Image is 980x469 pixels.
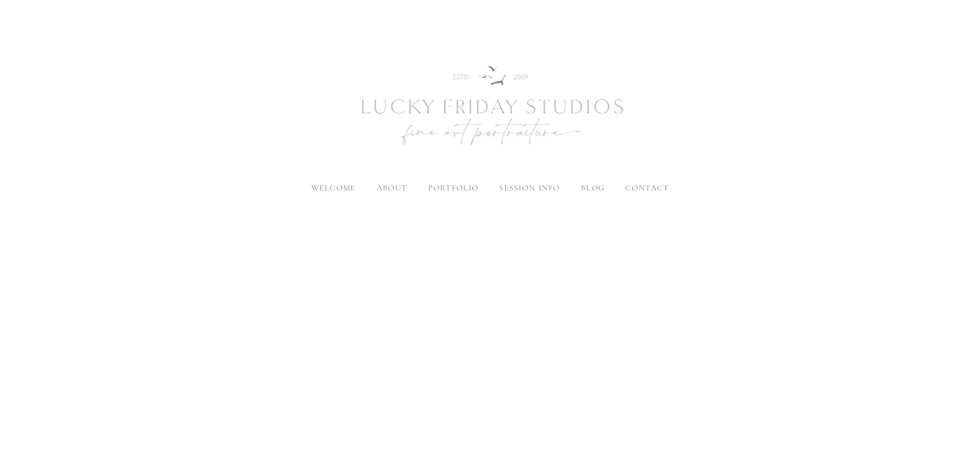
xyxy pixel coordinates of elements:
[305,29,675,184] img: Newborn Photography Denver | Lucky Friday Studios
[377,183,407,193] label: about
[625,183,669,193] a: contact
[499,183,560,193] label: session info
[581,183,604,193] a: blog
[311,183,356,193] a: welcome
[428,183,479,193] label: portfolio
